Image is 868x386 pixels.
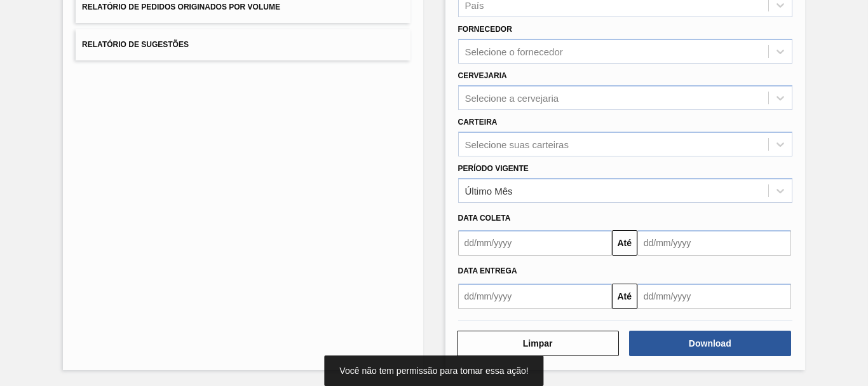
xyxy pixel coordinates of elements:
[637,284,791,309] input: dd/mm/yyyy
[458,118,498,127] label: Carteira
[76,29,410,60] button: Relatório de Sugestões
[629,331,791,356] button: Download
[465,139,569,149] div: Selecione suas carteiras
[339,366,528,376] span: Você não tem permissão para tomar essa ação!
[612,284,637,309] button: Até
[637,230,791,256] input: dd/mm/yyyy
[458,164,529,173] label: Período Vigente
[458,71,507,80] label: Cervejaria
[465,92,559,103] div: Selecione a cervejaria
[465,46,563,57] div: Selecione o fornecedor
[465,185,513,196] div: Último Mês
[458,266,517,275] span: Data entrega
[458,25,512,34] label: Fornecedor
[457,331,619,356] button: Limpar
[458,230,612,256] input: dd/mm/yyyy
[82,3,280,11] span: Relatório de Pedidos Originados por Volume
[458,284,612,309] input: dd/mm/yyyy
[612,230,637,256] button: Até
[458,214,511,223] span: Data coleta
[82,40,189,49] span: Relatório de Sugestões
